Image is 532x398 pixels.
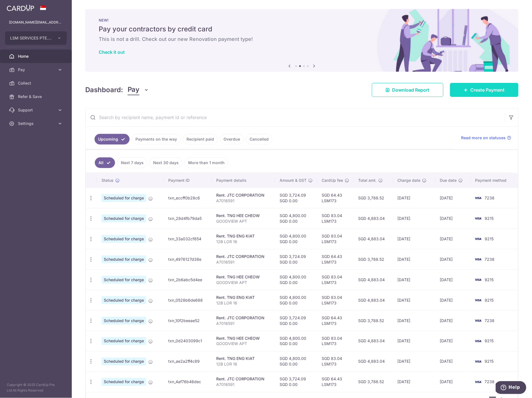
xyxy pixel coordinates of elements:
td: [DATE] [393,229,436,249]
img: Bank Card [473,276,484,283]
td: SGD 4,800.00 SGD 0.00 [275,208,317,229]
td: txn_eccff0b28c6 [164,188,212,208]
span: Scheduled for charge [102,215,146,222]
span: LSM SERVICES PTE. LTD. [10,35,52,41]
td: txn_4976127d38e [164,249,212,269]
span: 9215 [485,359,494,364]
td: SGD 4,800.00 SGD 0.00 [275,351,317,372]
td: SGD 64.43 LSM173 [317,372,354,392]
td: [DATE] [393,351,436,372]
span: Scheduled for charge [102,358,146,366]
a: Create Payment [450,83,519,97]
div: Rent. JTC CORPORATION [217,315,271,321]
span: 9215 [485,298,494,302]
span: Scheduled for charge [102,255,146,263]
td: [DATE] [436,208,471,229]
td: SGD 3,724.09 SGD 0.00 [275,310,317,331]
span: 7238 [485,257,495,262]
td: [DATE] [436,290,471,310]
a: Download Report [372,83,443,97]
span: Settings [18,121,55,126]
p: 12B LOR 16 [217,362,271,367]
a: Overdue [220,134,244,145]
a: Next 30 days [149,157,182,168]
h6: This is not a drill. Check out our new Renovation payment type! [99,36,505,43]
input: Search by recipient name, payment id or reference [86,108,505,126]
span: Create Payment [471,87,505,93]
span: Due date [440,178,457,183]
button: Pay [128,85,149,95]
td: [DATE] [436,351,471,372]
div: Rent. TNG HEE CHEOW [217,274,271,280]
td: SGD 3,788.52 [354,372,393,392]
td: SGD 3,788.52 [354,249,393,269]
td: txn_33a032cf854 [164,229,212,249]
td: SGD 3,788.52 [354,188,393,208]
td: [DATE] [436,249,471,269]
img: Bank Card [473,256,484,263]
div: Rent. JTC CORPORATION [217,376,271,382]
span: Collect [18,80,55,86]
td: SGD 4,883.04 [354,208,393,229]
span: CardUp fee [322,178,343,183]
a: Check it out [99,49,125,55]
td: txn_2b6abc5d4ee [164,269,212,290]
td: [DATE] [393,269,436,290]
p: GOODVIEW APT [217,341,271,347]
td: txn_4af76b46dec [164,372,212,392]
span: Scheduled for charge [102,317,146,325]
img: Bank Card [473,215,484,222]
td: SGD 3,724.09 SGD 0.00 [275,249,317,269]
td: [DATE] [436,310,471,331]
span: Read more on statuses [461,135,506,141]
td: SGD 83.04 LSM173 [317,269,354,290]
td: SGD 4,883.04 [354,269,393,290]
span: 7238 [485,380,495,384]
button: LSM SERVICES PTE. LTD. [5,31,67,45]
td: SGD 3,724.09 SGD 0.00 [275,372,317,392]
td: [DATE] [393,249,436,269]
img: Bank Card [473,317,484,324]
td: [DATE] [393,290,436,310]
td: txn_0528b6de688 [164,290,212,310]
p: NEW! [99,18,505,22]
iframe: Opens a widget where you can find more information [496,381,526,395]
span: Scheduled for charge [102,276,146,284]
img: Bank Card [473,338,484,345]
td: SGD 83.04 LSM173 [317,229,354,249]
td: SGD 83.04 LSM173 [317,208,354,229]
span: Refer & Save [18,94,55,99]
td: [DATE] [393,208,436,229]
td: SGD 3,788.52 [354,310,393,331]
span: Scheduled for charge [102,296,146,304]
span: 9215 [485,236,494,241]
div: Rent. TNG ENG KIAT [217,233,271,239]
td: [DATE] [393,188,436,208]
td: [DATE] [436,229,471,249]
span: Support [18,107,55,113]
td: [DATE] [436,188,471,208]
td: SGD 4,800.00 SGD 0.00 [275,290,317,310]
td: txn_0d2403099c1 [164,331,212,351]
td: [DATE] [436,331,471,351]
td: SGD 4,883.04 [354,290,393,310]
span: Pay [128,85,139,95]
p: A7016591 [217,259,271,265]
img: Bank Card [473,358,484,365]
span: Scheduled for charge [102,337,146,345]
div: Rent. TNG ENG KIAT [217,356,271,362]
p: 12B LOR 16 [217,239,271,245]
td: SGD 3,724.09 SGD 0.00 [275,188,317,208]
p: A7016591 [217,321,271,326]
th: Payment ID [164,173,212,188]
span: Total amt. [358,178,377,183]
div: Rent. JTC CORPORATION [217,254,271,259]
img: Renovation banner [85,9,519,72]
td: [DATE] [393,310,436,331]
td: txn_ae2a2ff4c89 [164,351,212,372]
div: Rent. JTC CORPORATION [217,192,271,198]
span: 9215 [485,339,494,343]
img: CardUp [7,4,34,11]
a: Recipient paid [183,134,218,145]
